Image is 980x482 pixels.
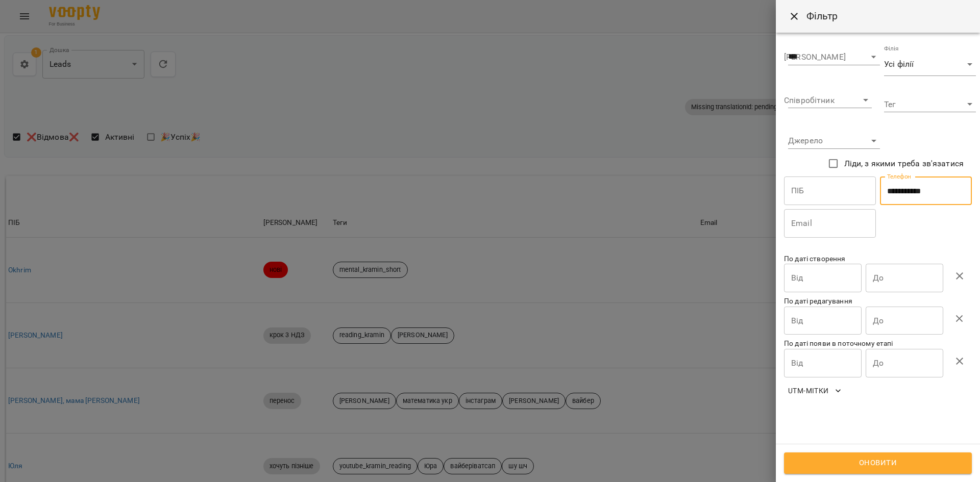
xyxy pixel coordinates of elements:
[784,254,972,264] p: По даті створення
[884,58,964,70] span: Усі філії
[788,385,841,397] span: UTM-мітки
[844,158,964,170] span: Ліди, з якими треба зв'язатися
[784,53,846,61] label: [PERSON_NAME]
[784,96,835,105] label: Співробітник
[784,296,972,307] p: По даті редагування
[806,8,968,24] h6: Фільтр
[782,4,806,29] button: Close
[784,382,845,400] button: UTM-мітки
[784,452,972,474] button: Оновити
[784,339,972,349] p: По даті появи в поточному етапі
[884,46,899,52] label: Філія
[884,53,976,76] div: Усі філії
[795,456,961,470] span: Оновити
